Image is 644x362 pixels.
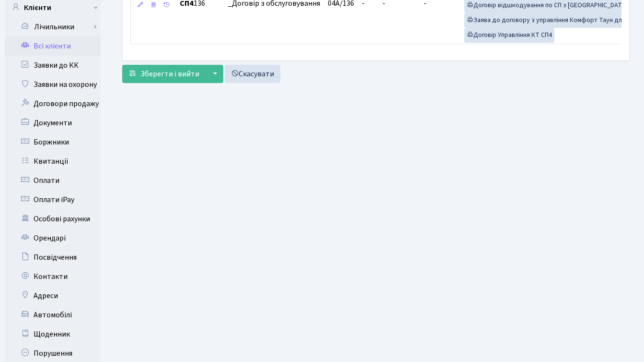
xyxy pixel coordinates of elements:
a: Посвідчення [5,248,101,267]
a: Контакти [5,267,101,286]
button: Зберегти і вийти [122,65,206,83]
a: Боржники [5,133,101,152]
a: Орендарі [5,229,101,248]
a: Особові рахунки [5,209,101,229]
a: Заява до договору з управління Комфорт Таун для СП [464,13,637,28]
a: Договори продажу [5,94,101,113]
span: Зберегти і вийти [140,69,199,79]
a: Заявки на охорону [5,75,101,94]
a: Оплати [5,171,101,190]
a: Адреси [5,286,101,305]
a: Договір Управління КТ СП4 [464,28,554,43]
a: Лічильники [11,17,101,36]
a: Скасувати [225,65,280,83]
a: Автомобілі [5,305,101,325]
a: Всі клієнти [5,36,101,56]
a: Щоденник [5,325,101,344]
a: Документи [5,113,101,133]
a: Оплати iPay [5,190,101,209]
a: Квитанції [5,152,101,171]
a: Заявки до КК [5,56,101,75]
